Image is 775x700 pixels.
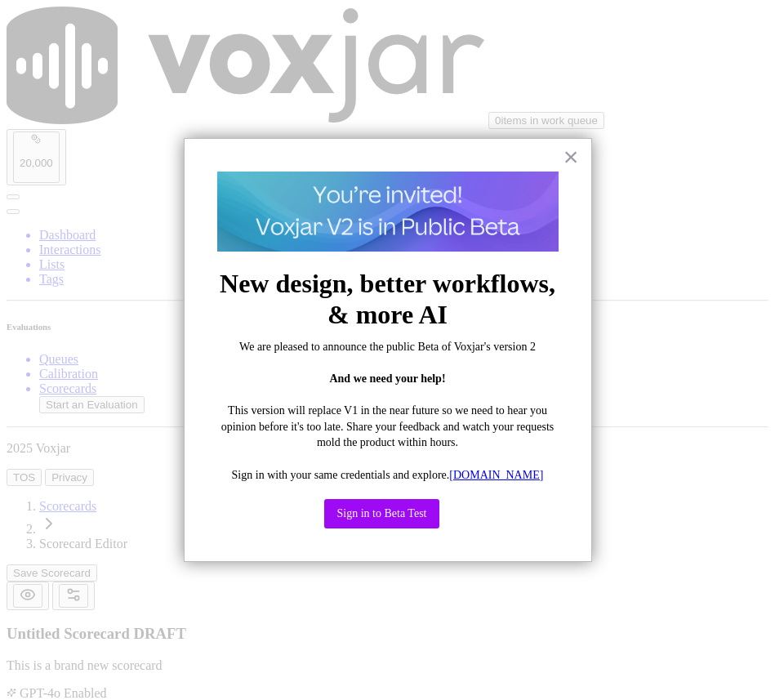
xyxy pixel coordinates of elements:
[563,144,579,170] button: Close
[324,499,440,528] button: Sign in to Beta Test
[232,469,450,481] span: Sign in with your same credentials and explore.
[217,339,559,355] p: We are pleased to announce the public Beta of Voxjar's version 2
[217,268,559,331] h2: New design, better workflows, & more AI
[449,469,543,481] a: [DOMAIN_NAME]
[329,372,445,385] strong: And we need your help!
[217,403,559,451] p: This version will replace V1 in the near future so we need to hear you opinion before it's too la...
